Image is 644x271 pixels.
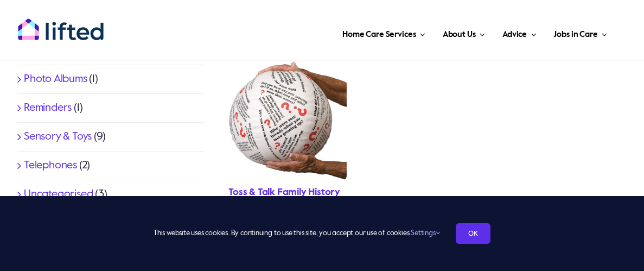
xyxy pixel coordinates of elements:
[74,103,82,114] span: (1)
[89,74,98,85] span: (1)
[121,16,610,49] nav: Main Menu
[550,16,610,49] a: Jobs in Care
[24,189,93,200] a: Uncategorised
[24,160,77,171] a: Telephones
[24,103,72,114] a: Reminders
[94,131,105,142] span: (9)
[411,230,439,237] a: Settings
[553,26,597,43] span: Jobs in Care
[24,74,87,85] a: Photo Albums
[339,16,429,49] a: Home Care Services
[502,26,527,43] span: Advice
[443,26,476,43] span: About Us
[95,189,107,200] span: (3)
[439,16,488,49] a: About Us
[154,225,439,242] span: This website uses cookies. By continuing to use this site, you accept our use of cookies.
[79,160,90,171] span: (2)
[228,61,347,72] a: S&S Worldwide Toss ‘n Talk
[24,131,92,142] a: Sensory & Toys
[456,223,490,244] a: OK
[342,26,416,43] span: Home Care Services
[228,187,340,220] a: Toss & Talk Family History Inflatable Conversation Ball
[228,61,347,180] img: S&S Worldwide Toss 'n Talk
[17,18,104,29] a: lifted-logo
[499,16,539,49] a: Advice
